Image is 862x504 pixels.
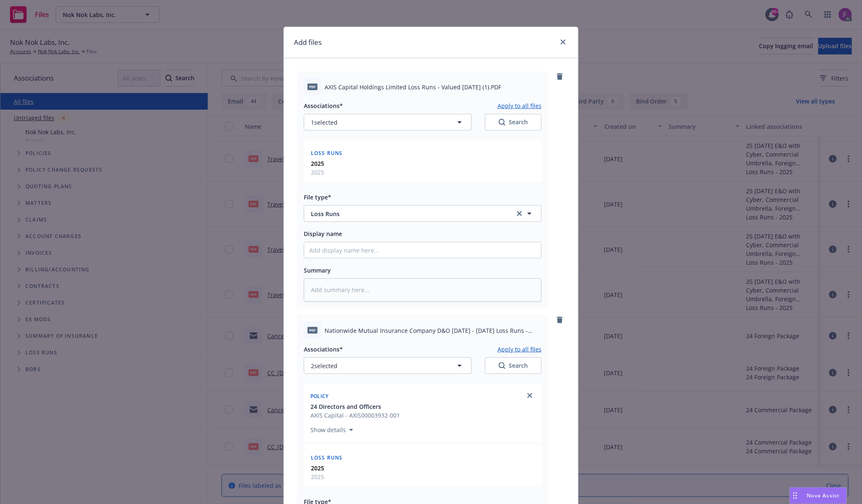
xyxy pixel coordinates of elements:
button: SearchSearch [485,357,542,374]
h1: Add files [294,37,322,48]
span: Loss Runs [311,454,343,461]
span: 2 selected [311,361,337,370]
button: Nova Assist [790,487,847,504]
span: Summary [304,266,331,274]
span: AXIS Capital - AXIS00003932-001 [310,411,400,420]
button: SearchSearch [485,114,542,130]
span: Associations* [304,345,343,353]
span: 1 selected [311,118,337,127]
button: 2selected [304,357,472,374]
span: Nationwide Mutual Insurance Company D&O [DATE] - [DATE] Loss Runs - Valued [DATE].PDF [325,326,542,335]
span: Loss Runs [311,150,343,157]
a: close [558,37,568,47]
span: Display name [304,230,342,238]
div: Search [499,118,528,126]
span: Associations* [304,102,343,110]
button: Apply to all files [497,101,542,111]
button: 1selected [304,114,472,130]
span: 24 Directors and Officers [310,402,381,411]
span: 2025 [311,472,324,481]
button: Show details [307,425,357,435]
span: Loss Runs [311,209,503,218]
a: remove [555,71,565,81]
strong: 2025 [311,464,324,472]
div: Drag to move [790,488,800,504]
span: PDF [308,327,318,333]
button: Apply to all files [497,344,542,354]
button: 24 Directors and Officers [310,402,400,411]
a: clear selection [515,209,525,219]
strong: 2025 [311,160,324,167]
svg: Search [499,119,505,125]
span: Policy [310,393,329,400]
a: close [525,391,535,401]
span: Nova Assist [807,492,840,499]
span: 2025 [311,168,324,177]
div: Search [499,361,528,370]
svg: Search [499,362,505,369]
span: AXIS Capital Holdings Limited Loss Runs - Valued [DATE] (1).PDF [325,83,501,91]
span: PDF [308,84,318,90]
button: Loss Runsclear selection [304,205,542,222]
a: remove [555,315,565,325]
span: File type* [304,193,331,201]
input: Add display name here... [304,242,541,258]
